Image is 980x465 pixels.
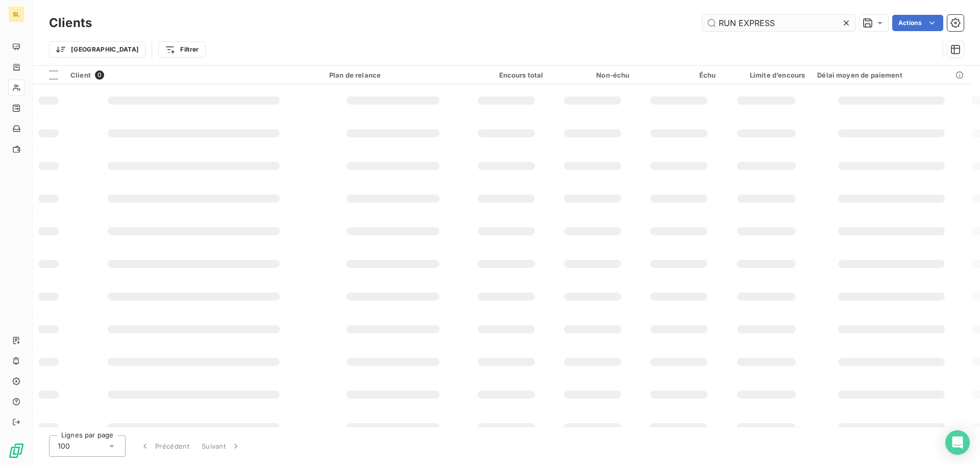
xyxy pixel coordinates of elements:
input: Rechercher [702,15,855,31]
div: Échu [642,71,716,79]
div: SL [8,6,24,22]
span: 0 [95,70,104,80]
div: Non-échu [556,71,630,79]
h3: Clients [49,14,92,32]
button: [GEOGRAPHIC_DATA] [49,41,145,58]
button: Suivant [195,435,247,457]
div: Open Intercom Messenger [945,430,970,455]
button: Actions [892,15,943,31]
div: Limite d’encours [728,71,805,79]
div: Plan de relance [329,71,457,79]
button: Filtrer [158,41,205,58]
span: Client [70,71,91,79]
span: 100 [58,441,70,451]
div: Encours total [470,71,544,79]
img: Logo LeanPay [8,443,24,459]
button: Précédent [134,435,195,457]
div: Délai moyen de paiement [817,71,966,79]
